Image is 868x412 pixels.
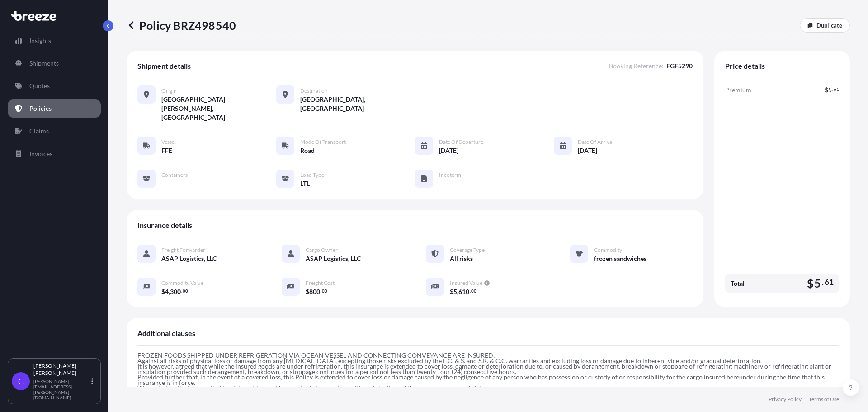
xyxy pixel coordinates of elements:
span: Freight Cost [306,279,335,287]
span: , [169,289,170,295]
span: , [457,289,458,295]
span: Date of Departure [439,138,483,146]
span: frozen sandwiches [594,254,646,263]
p: Duplicate [816,21,842,30]
span: 61 [825,279,834,285]
p: Policy BRZ498540 [127,18,236,33]
span: Containers [161,171,188,179]
span: Origin [161,87,177,95]
span: — [439,179,444,188]
span: Booking Reference : [609,62,664,71]
span: Road [300,146,315,155]
span: 800 [309,289,320,295]
p: Insights [29,36,51,45]
span: Mode of Transport [300,138,346,146]
a: Invoices [8,145,101,163]
span: 00 [471,289,476,293]
a: Policies [8,99,101,118]
span: $ [825,87,828,93]
a: Shipments [8,54,101,72]
span: $ [306,289,309,295]
span: Total [731,279,745,288]
span: Shipment details [137,62,191,71]
span: Date of Arrival [578,138,613,146]
p: Invoices [29,149,52,158]
span: FGF5290 [666,62,693,71]
span: 5 [828,87,832,93]
span: 5 [453,289,457,295]
span: Commodity [594,246,622,254]
span: $ [161,289,165,295]
span: $ [450,289,453,295]
span: . [470,289,471,293]
span: . [321,289,321,293]
a: Insights [8,32,101,50]
p: FROZEN FOODS SHIPPED UNDER REFRIGERATION VIA OCEAN VESSEL AND CONNECTING CONVEYANCE ARE INSURED: [137,353,839,358]
span: Price details [725,62,765,71]
span: Insured Value [450,279,482,287]
p: [PERSON_NAME] [PERSON_NAME] [33,362,90,377]
span: 00 [322,289,327,293]
span: [DATE] [578,146,597,155]
span: 300 [170,289,181,295]
a: Duplicate [800,18,850,33]
span: 610 [458,289,469,295]
span: Incoterm [439,171,461,179]
span: 00 [183,289,188,293]
p: Policies [29,104,52,113]
span: C [18,377,24,386]
span: $ [807,278,814,289]
a: Claims [8,122,101,140]
span: Cargo Owner [306,246,338,254]
span: All risks [450,254,473,263]
span: Premium [725,85,751,95]
p: Claims [29,127,49,136]
span: Insurance details [137,221,192,230]
span: Freight Forwarder [161,246,205,254]
p: Quotes [29,81,50,90]
span: [GEOGRAPHIC_DATA][PERSON_NAME], [GEOGRAPHIC_DATA] [161,95,276,122]
span: 5 [814,278,821,289]
span: Commodity Value [161,279,203,287]
p: [PERSON_NAME][EMAIL_ADDRESS][PERSON_NAME][DOMAIN_NAME] [33,379,90,400]
p: Warranted by the Insured that the interest insured hereunder is in sound condition at the time of... [137,385,839,391]
span: ASAP Logistics, LLC [161,254,217,263]
span: 61 [834,88,839,91]
span: [GEOGRAPHIC_DATA], [GEOGRAPHIC_DATA] [300,95,415,113]
a: Quotes [8,77,101,95]
span: . [832,88,833,91]
span: Load Type [300,171,324,179]
p: Against all risks of physical loss or damage from any [MEDICAL_DATA], excepting those risks exclu... [137,358,839,364]
span: — [161,179,167,188]
span: [DATE] [439,146,458,155]
span: . [181,289,182,293]
span: . [822,279,824,285]
span: LTL [300,179,310,188]
p: Shipments [29,59,59,68]
span: Vessel [161,138,176,146]
span: FFE [161,146,172,155]
span: ASAP Logistics, LLC [306,254,361,263]
span: 4 [165,289,169,295]
span: Additional clauses [137,329,195,338]
a: Terms of Use [809,396,839,403]
span: Coverage Type [450,246,485,254]
span: Destination [300,87,328,95]
a: Privacy Policy [769,396,802,403]
p: It is however, agreed that while the insured goods are under refrigeration, this insurance is ext... [137,364,839,385]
